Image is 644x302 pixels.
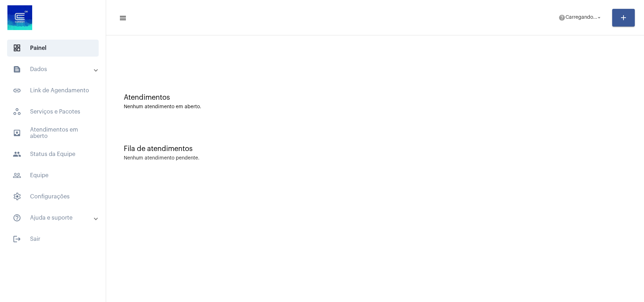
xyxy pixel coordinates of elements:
span: Equipe [7,167,99,184]
span: Carregando... [565,15,597,20]
div: Fila de atendimentos [124,145,626,153]
mat-panel-title: Dados [13,65,94,74]
span: Status da Equipe [7,146,99,163]
span: Painel [7,40,99,57]
span: sidenav icon [13,44,21,52]
mat-icon: sidenav icon [13,86,21,95]
mat-expansion-panel-header: sidenav iconAjuda e suporte [4,209,106,226]
span: sidenav icon [13,192,21,201]
mat-panel-title: Ajuda e suporte [13,214,94,222]
span: Configurações [7,188,99,205]
mat-icon: help [558,14,565,21]
mat-icon: sidenav icon [13,214,21,222]
div: Nenhum atendimento em aberto. [124,104,626,110]
span: Link de Agendamento [7,82,99,99]
span: Sair [7,231,99,248]
mat-icon: sidenav icon [119,14,126,22]
div: Atendimentos [124,94,626,101]
mat-icon: sidenav icon [13,150,21,158]
span: sidenav icon [13,108,21,116]
mat-icon: sidenav icon [13,129,21,137]
mat-icon: sidenav icon [13,235,21,243]
img: d4669ae0-8c07-2337-4f67-34b0df7f5ae4.jpeg [6,4,34,32]
button: Carregando... [554,11,607,25]
span: Serviços e Pacotes [7,103,99,120]
span: Atendimentos em aberto [7,124,99,141]
mat-expansion-panel-header: sidenav iconDados [4,61,106,78]
div: Nenhum atendimento pendente. [124,156,199,161]
mat-icon: sidenav icon [13,65,21,74]
mat-icon: arrow_drop_down [596,14,602,21]
mat-icon: sidenav icon [13,171,21,180]
mat-icon: add [619,13,628,22]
